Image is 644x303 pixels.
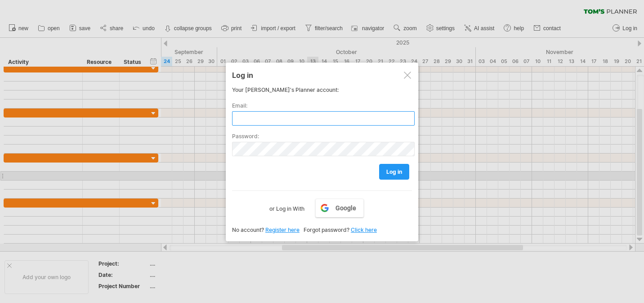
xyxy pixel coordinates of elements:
span: Google [335,204,356,212]
a: Click here [351,226,377,233]
span: log in [386,168,402,175]
a: Register here [265,226,300,233]
label: Password: [232,133,412,140]
label: Email: [232,102,412,109]
div: Your [PERSON_NAME]'s Planner account: [232,86,412,93]
label: or Log in With [269,199,304,214]
div: Log in [232,67,412,83]
a: Google [315,199,364,217]
a: log in [379,164,409,180]
span: No account? [232,226,264,233]
span: Forgot password? [304,226,349,233]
